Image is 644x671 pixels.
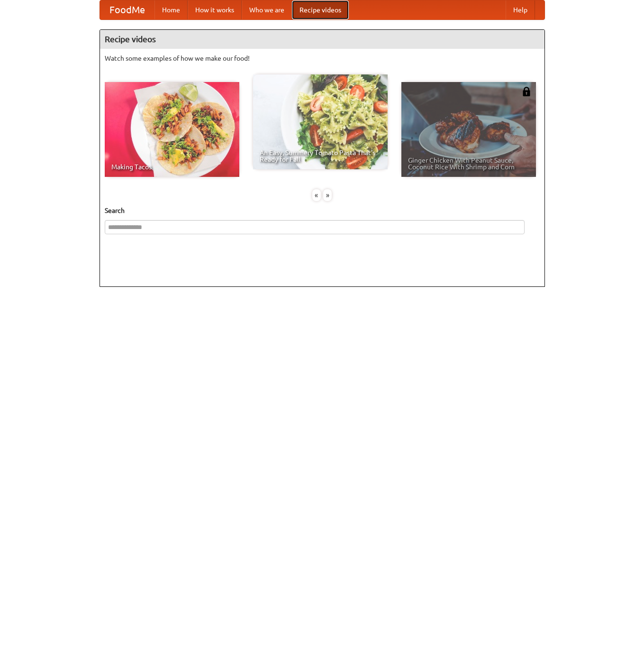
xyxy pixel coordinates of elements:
h4: Recipe videos [100,30,544,49]
img: 483408.png [522,87,531,96]
a: Help [506,0,535,19]
a: Making Tacos [105,82,239,177]
a: How it works [188,0,242,19]
a: FoodMe [100,0,154,19]
p: Watch some examples of how we make our food! [105,54,540,63]
a: An Easy, Summery Tomato Pasta That's Ready for Fall [253,74,388,169]
a: Home [154,0,188,19]
span: Making Tacos [111,164,233,170]
div: « [312,189,321,201]
a: Who we are [242,0,292,19]
div: » [323,189,332,201]
a: Recipe videos [292,0,349,19]
span: An Easy, Summery Tomato Pasta That's Ready for Fall [260,149,381,163]
h5: Search [105,206,540,215]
